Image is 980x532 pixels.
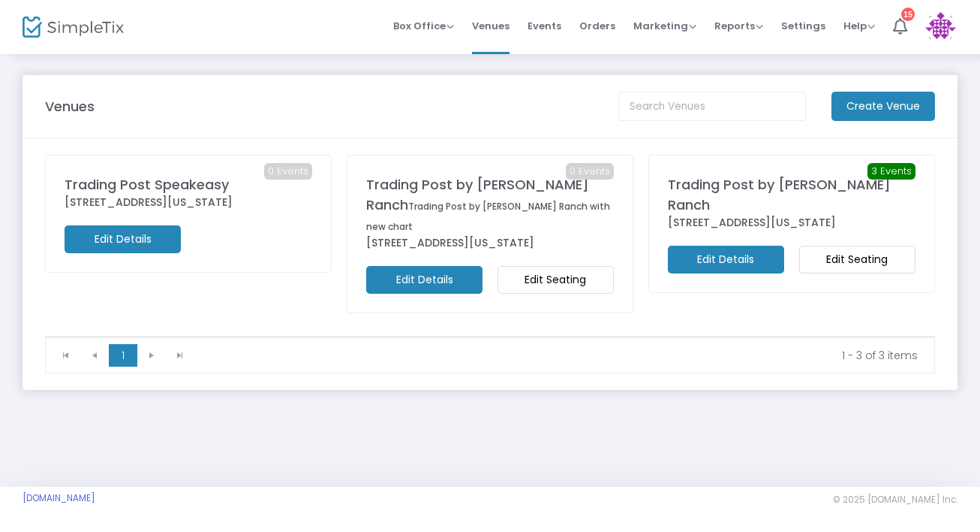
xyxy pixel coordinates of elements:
[65,174,312,195] div: Trading Post Speakeasy
[205,348,918,363] kendo-pager-info: 1 - 3 of 3 items
[23,492,95,504] a: [DOMAIN_NAME]
[618,92,806,121] input: Search Venues
[45,96,95,116] m-panel-title: Venues
[901,8,915,21] div: 15
[65,225,181,253] m-button: Edit Details
[831,92,935,121] m-button: Create Venue
[528,7,561,45] span: Events
[366,266,482,294] m-button: Edit Details
[109,344,137,367] span: Page 1
[366,200,610,233] span: Trading Post by [PERSON_NAME] Ranch with new chart
[498,266,614,294] m-button: Edit Seating
[668,246,784,274] m-button: Edit Details
[668,215,915,231] div: [STREET_ADDRESS][US_STATE]
[843,19,875,33] span: Help
[393,19,454,33] span: Box Office
[714,19,763,33] span: Reports
[833,494,957,506] span: © 2025 [DOMAIN_NAME] Inc.
[867,163,915,180] span: 3 Events
[264,163,312,180] span: 0 Events
[566,163,614,180] span: 0 Events
[366,174,614,235] div: Trading Post by [PERSON_NAME] Ranch
[65,195,312,210] div: [STREET_ADDRESS][US_STATE]
[366,235,614,251] div: [STREET_ADDRESS][US_STATE]
[579,7,615,45] span: Orders
[799,246,915,274] m-button: Edit Seating
[472,7,510,45] span: Venues
[668,174,915,215] div: Trading Post by [PERSON_NAME] Ranch
[781,7,825,45] span: Settings
[46,337,934,337] div: Data table
[633,19,696,33] span: Marketing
